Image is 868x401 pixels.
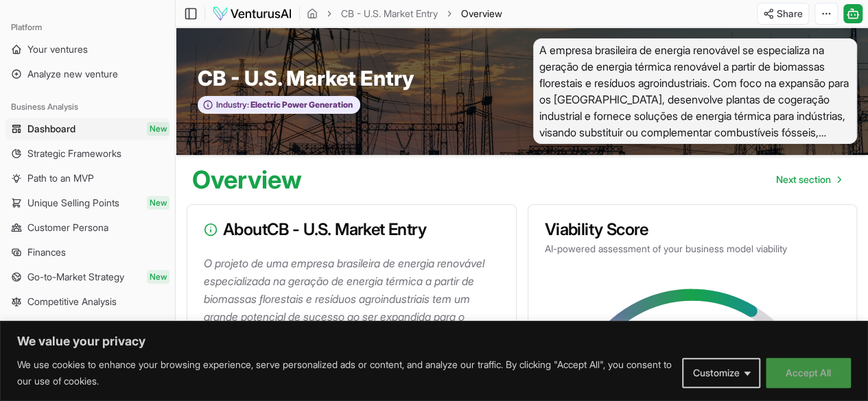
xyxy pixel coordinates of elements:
span: New [147,122,169,136]
span: Dashboard [27,122,75,136]
span: Analyze new venture [27,67,118,81]
a: Go to next page [765,166,852,193]
a: Finances [5,241,169,263]
h3: About CB - U.S. Market Entry [204,221,500,238]
span: Industry: [216,99,249,110]
button: Customize [682,358,760,388]
h1: Overview [192,166,302,193]
span: Go-to-Market Strategy [27,270,124,284]
a: Competitive Analysis [5,291,169,313]
span: A empresa brasileira de energia renovável se especializa na geração de energia térmica renovável ... [533,38,858,144]
span: Unique Selling Points [27,196,119,210]
div: Business Analysis [5,96,169,118]
span: Path to an MVP [27,171,94,185]
h3: Viability Score [545,221,841,238]
a: Customer Persona [5,217,169,239]
nav: pagination [765,166,852,193]
a: Analyze new venture [5,63,169,85]
button: Industry:Electric Power Generation [198,96,360,114]
span: New [147,270,169,284]
p: AI-powered assessment of your business model viability [545,242,841,256]
img: logo [212,5,292,22]
p: We value your privacy [17,333,851,350]
span: Electric Power Generation [249,99,353,110]
span: Customer Persona [27,221,108,234]
span: Share [777,7,803,21]
a: Unique Selling PointsNew [5,192,169,214]
button: Accept All [766,358,851,388]
button: Share [757,3,809,25]
span: Overview [461,7,502,21]
a: Go-to-Market StrategyNew [5,266,169,288]
nav: breadcrumb [307,7,502,21]
span: Your ventures [27,42,88,56]
p: We use cookies to enhance your browsing experience, serve personalized ads or content, and analyz... [17,356,672,389]
span: New [147,196,169,210]
a: Path to an MVP [5,167,169,189]
span: CB - U.S. Market Entry [198,66,414,90]
span: Strategic Frameworks [27,147,121,160]
a: Your ventures [5,38,169,60]
span: Finances [27,245,66,259]
a: Strategic Frameworks [5,143,169,165]
span: Competitive Analysis [27,295,117,308]
div: Platform [5,16,169,38]
a: CB - U.S. Market Entry [341,7,438,21]
span: Next section [776,173,831,186]
a: DashboardNew [5,118,169,140]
